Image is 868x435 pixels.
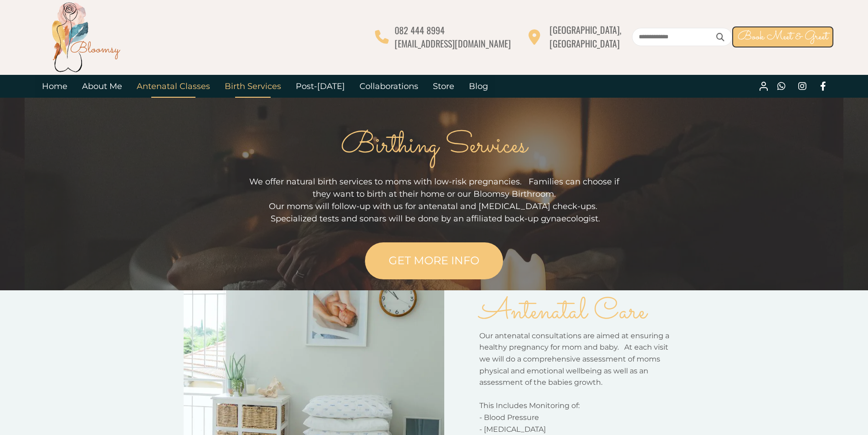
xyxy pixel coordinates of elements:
[389,254,479,267] span: GET MORE INFO
[395,23,445,37] span: 082 444 8994
[49,0,122,73] img: Bloomsy
[426,75,462,98] a: Store
[352,75,426,98] a: Collaborations
[479,290,647,334] span: Antenatal Care
[217,75,288,98] a: Birth Services
[35,75,75,98] a: Home
[550,37,620,50] span: [GEOGRAPHIC_DATA]
[479,400,674,412] p: This Includes Monitoring of:
[738,28,828,46] span: Book Meet & Greet
[550,23,621,37] span: [GEOGRAPHIC_DATA],
[479,330,674,388] p: Our antenatal consultations are aimed at ensuring a healthy pregnancy for mom and baby. At each v...
[341,124,527,168] span: Birthing Services
[365,242,503,279] a: GET MORE INFO
[462,75,495,98] a: Blog
[732,26,833,47] a: Book Meet & Greet
[268,201,600,224] span: Our moms will follow-up with us for antenatal and [MEDICAL_DATA] check-ups. Specialized tests and...
[479,412,674,424] p: - Blood Pressure
[288,75,352,98] a: Post-[DATE]
[249,177,619,199] span: We offer natural birth services to moms with low-risk pregnancies. Families can choose if they wa...
[395,37,511,50] span: [EMAIL_ADDRESS][DOMAIN_NAME]
[75,75,129,98] a: About Me
[129,75,217,98] a: Antenatal Classes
